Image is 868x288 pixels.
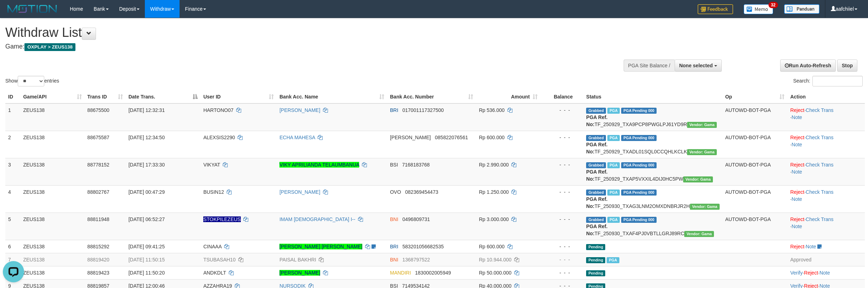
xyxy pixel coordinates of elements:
[583,90,722,103] th: Status
[607,108,620,114] span: Marked by aaftrukkakada
[621,162,657,168] span: PGA Pending
[583,103,722,131] td: TF_250929_TXA9PCP8PWGLPJ61YD9R
[129,135,165,140] span: [DATE] 12:34:50
[722,131,788,158] td: AUTOWD-BOT-PGA
[87,189,109,195] span: 88802767
[687,149,717,155] span: Vendor URL: https://trx31.1velocity.biz
[607,162,620,168] span: Marked by aafchomsokheang
[768,2,778,8] span: 32
[792,114,802,120] a: Note
[787,185,865,213] td: · ·
[790,216,804,222] a: Reject
[586,257,605,263] span: Pending
[479,135,504,140] span: Rp 600.000
[687,122,717,128] span: Vendor URL: https://trx31.1velocity.biz
[586,108,606,114] span: Grabbed
[279,244,362,249] a: [PERSON_NAME] [PERSON_NAME]
[402,216,430,222] span: Copy 0496809731 to clipboard
[607,257,619,263] span: Marked by aafnoeunsreypich
[20,158,84,185] td: ZEUS138
[543,161,581,168] div: - - -
[543,188,581,196] div: - - -
[390,189,401,195] span: OVO
[20,253,84,266] td: ZEUS138
[415,270,451,276] span: Copy 1830002005949 to clipboard
[279,270,320,276] a: [PERSON_NAME]
[203,162,220,168] span: VIKYAT
[479,270,511,276] span: Rp 50.000.000
[792,169,802,175] a: Note
[621,190,657,196] span: PGA Pending
[279,162,359,168] a: VIKY APRILIANDA TELAUMBANUA
[390,257,398,262] span: BNI
[804,270,818,276] a: Reject
[784,4,819,14] img: panduan.png
[586,270,605,276] span: Pending
[129,244,165,249] span: [DATE] 09:41:25
[586,142,607,154] b: PGA Ref. No:
[543,216,581,223] div: - - -
[18,76,44,86] select: Showentries
[792,224,802,229] a: Note
[698,4,733,14] img: Feedback.jpg
[790,135,804,140] a: Reject
[607,190,620,196] span: Marked by aafsreyleap
[279,135,315,140] a: ECHA MAHESA
[402,257,430,262] span: Copy 1368797522 to clipboard
[20,213,84,240] td: ZEUS138
[87,270,109,276] span: 88819423
[837,60,857,72] a: Stop
[792,142,802,147] a: Note
[5,43,572,50] h4: Game:
[812,76,863,86] input: Search:
[279,216,355,222] a: IMAM [DEMOGRAPHIC_DATA] I--
[87,257,109,262] span: 88819420
[85,90,126,103] th: Trans ID: activate to sort column ascending
[3,3,24,24] button: Open LiveChat chat widget
[129,270,165,276] span: [DATE] 11:50:20
[479,162,509,168] span: Rp 2.990.000
[87,107,109,113] span: 88675500
[87,216,109,222] span: 88811948
[405,189,438,195] span: Copy 082369454473 to clipboard
[203,244,221,249] span: CINAAA
[126,90,200,103] th: Date Trans.: activate to sort column descending
[607,135,620,141] span: Marked by aafpengsreynich
[203,107,233,113] span: HARTONO07
[586,244,605,250] span: Pending
[722,158,788,185] td: AUTOWD-BOT-PGA
[390,107,398,113] span: BRI
[543,107,581,114] div: - - -
[806,107,834,113] a: Check Trans
[586,196,607,209] b: PGA Ref. No:
[402,162,430,168] span: Copy 7168183768 to clipboard
[129,257,165,262] span: [DATE] 11:50:15
[540,90,584,103] th: Balance
[722,213,788,240] td: AUTOWD-BOT-PGA
[607,217,620,223] span: Marked by aafsreyleap
[819,270,830,276] a: Note
[806,244,816,249] a: Note
[129,107,165,113] span: [DATE] 12:32:31
[390,216,398,222] span: BNI
[787,266,865,279] td: · ·
[479,216,509,222] span: Rp 3.000.000
[722,90,788,103] th: Op: activate to sort column ascending
[806,189,834,195] a: Check Trans
[790,189,804,195] a: Reject
[479,107,504,113] span: Rp 536.000
[780,60,836,72] a: Run Auto-Refresh
[5,4,59,14] img: MOTION_logo.png
[20,90,84,103] th: Game/API: activate to sort column ascending
[690,204,720,210] span: Vendor URL: https://trx31.1velocity.biz
[787,103,865,131] td: · ·
[621,108,657,114] span: PGA Pending
[129,162,165,168] span: [DATE] 17:33:30
[277,90,387,103] th: Bank Acc. Name: activate to sort column ascending
[583,158,722,185] td: TF_250929_TXAP5VXXIL4DIJ0HC5PW
[583,213,722,240] td: TF_250930_TXAF4PJ0VBTLLGRJ89RC
[5,131,20,158] td: 2
[787,240,865,253] td: ·
[390,162,398,168] span: BSI
[586,224,607,236] b: PGA Ref. No:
